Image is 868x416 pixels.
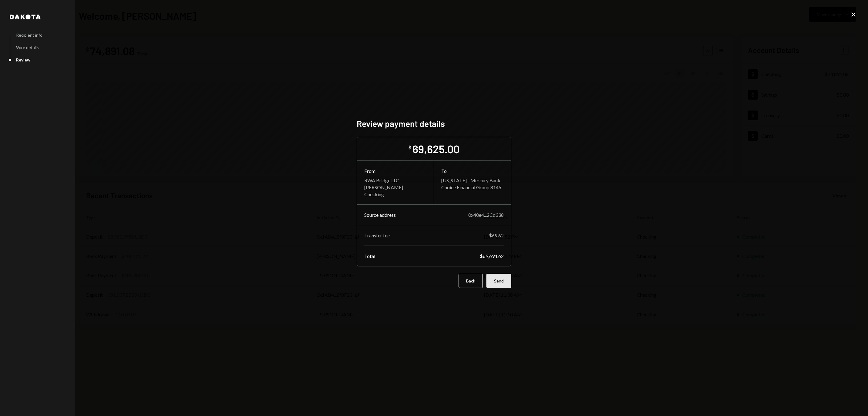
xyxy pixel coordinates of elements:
div: Choice Financial Group 8145 [441,184,504,190]
div: Checking [364,191,426,197]
div: 69,625.00 [412,142,459,156]
button: Send [486,274,511,288]
div: Source address [364,212,396,218]
div: To [441,168,504,174]
div: Wire details [16,45,39,50]
div: 0x40e4...2Cd338 [468,212,504,218]
div: [US_STATE] - Mercury Bank [441,177,504,183]
div: RWA Bridge LLC [364,177,426,183]
div: [PERSON_NAME] [364,184,426,190]
div: $69.62 [489,233,504,238]
button: Back [459,274,483,288]
div: Review [16,57,30,62]
div: From [364,168,426,174]
div: $69,694.62 [480,253,504,259]
div: Transfer fee [364,233,390,238]
h2: Review payment details [357,118,511,130]
div: $ [409,144,411,150]
div: Recipient info [16,32,42,38]
div: Total [364,253,375,259]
